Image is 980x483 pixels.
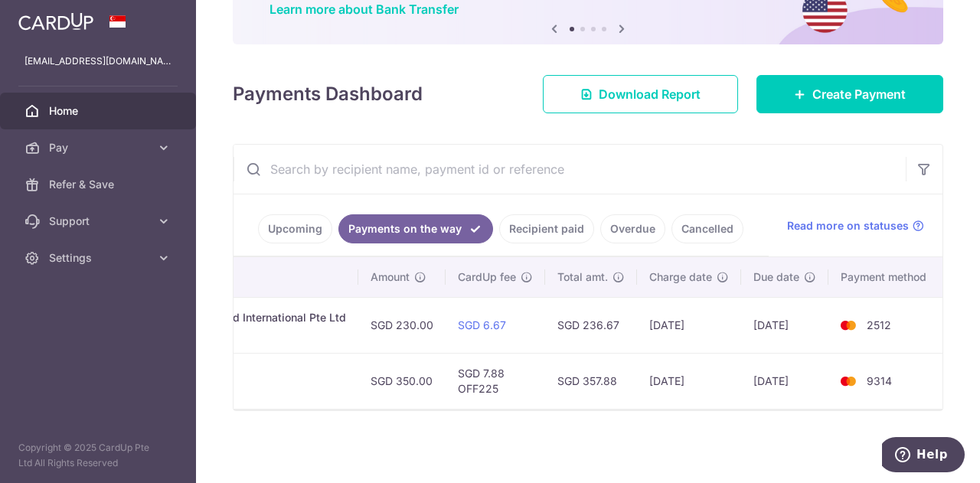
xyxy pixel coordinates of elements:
[649,269,712,285] span: Charge date
[545,353,637,409] td: SGD 357.88
[499,214,594,243] a: Recipient paid
[446,353,545,409] td: SGD 7.88 OFF225
[741,297,828,353] td: [DATE]
[637,297,741,353] td: [DATE]
[787,218,909,233] span: Read more on statuses
[882,437,965,475] iframe: Opens a widget where you can find more information
[371,269,410,285] span: Amount
[867,374,892,387] span: 9314
[599,85,701,103] span: Download Report
[49,140,150,155] span: Pay
[358,297,446,353] td: SGD 230.00
[787,218,924,233] a: Read more on statuses
[24,54,171,69] p: [EMAIL_ADDRESS][DOMAIN_NAME]
[812,85,906,103] span: Create Payment
[600,214,665,243] a: Overdue
[258,214,332,243] a: Upcoming
[543,75,738,113] a: Download Report
[833,372,864,390] img: Bank Card
[49,250,150,266] span: Settings
[458,318,506,331] a: SGD 6.67
[234,145,906,194] input: Search by recipient name, payment id or reference
[671,214,743,243] a: Cancelled
[741,353,828,409] td: [DATE]
[637,353,741,409] td: [DATE]
[233,80,423,108] h4: Payments Dashboard
[833,316,864,335] img: Bank Card
[458,269,516,285] span: CardUp fee
[338,214,493,243] a: Payments on the way
[358,353,446,409] td: SGD 350.00
[49,177,150,192] span: Refer & Save
[269,2,459,17] a: Learn more about Bank Transfer
[49,103,150,119] span: Home
[49,214,150,229] span: Support
[753,269,799,285] span: Due date
[545,297,637,353] td: SGD 236.67
[557,269,608,285] span: Total amt.
[756,75,943,113] a: Create Payment
[18,12,93,31] img: CardUp
[867,318,891,331] span: 2512
[828,257,945,297] th: Payment method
